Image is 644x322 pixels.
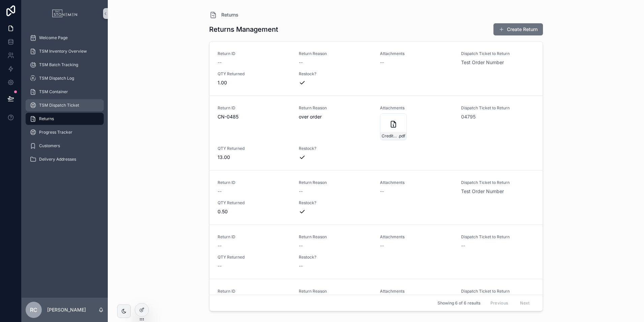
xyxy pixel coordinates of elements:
[380,234,453,240] span: Attachments
[26,59,104,71] a: TSM Batch Tracking
[299,51,372,56] span: Return Reason
[210,170,543,224] a: Return ID--Return Reason--Attachments--Dispatch Ticket to ReturnTest Order NumberQTY Returned0.50...
[380,51,453,56] span: Attachments
[210,224,543,279] a: Return ID--Return Reason--Attachments--Dispatch Ticket to Return--QTY Returned--Restock?--
[26,45,104,57] a: TSM Inventory Overview
[218,79,291,86] span: 1.00
[218,263,222,269] span: --
[299,289,372,294] span: Return Reason
[299,59,303,66] span: --
[218,254,291,260] span: QTY Returned
[218,200,291,206] span: QTY Returned
[30,306,37,314] span: RC
[218,59,222,66] span: --
[39,35,68,41] span: Welcome Page
[299,180,372,185] span: Return Reason
[380,188,384,195] span: --
[39,76,74,81] span: TSM Dispatch Log
[26,32,104,44] a: Welcome Page
[461,51,534,56] span: Dispatch Ticket to Return
[26,99,104,111] a: TSM Dispatch Ticket
[218,234,291,240] span: Return ID
[461,59,504,66] a: Test Order Number
[299,71,372,77] span: Restock?
[461,113,476,120] a: 04795
[461,105,534,111] span: Dispatch Ticket to Return
[299,254,372,260] span: Restock?
[39,116,54,122] span: Returns
[218,154,291,161] span: 13.00
[218,188,222,195] span: --
[299,242,303,249] span: --
[218,105,291,111] span: Return ID
[26,113,104,125] a: Returns
[26,86,104,98] a: TSM Container
[380,242,384,249] span: --
[221,11,238,18] span: Returns
[218,146,291,151] span: QTY Returned
[26,126,104,138] a: Progress Tracker
[209,25,278,34] h1: Returns Management
[299,146,372,151] span: Restock?
[218,113,291,120] span: CN-0485
[218,71,291,77] span: QTY Returned
[26,72,104,84] a: TSM Dispatch Log
[380,289,453,294] span: Attachments
[299,200,372,206] span: Restock?
[39,157,76,162] span: Delivery Addresses
[461,188,504,195] a: Test Order Number
[210,96,543,170] a: Return IDCN-0485Return Reasonover orderAttachmentsCredit-Note-CN-04854.pdfDispatch Ticket to Retu...
[218,242,222,249] span: --
[47,306,86,313] p: [PERSON_NAME]
[299,263,303,269] span: --
[461,242,465,249] span: --
[26,140,104,152] a: Customers
[39,143,60,149] span: Customers
[218,51,291,56] span: Return ID
[299,105,372,111] span: Return Reason
[380,105,453,111] span: Attachments
[299,234,372,240] span: Return Reason
[39,49,87,54] span: TSM Inventory Overview
[380,59,384,66] span: --
[382,133,398,139] span: Credit-Note-CN-04854
[380,180,453,185] span: Attachments
[209,11,238,19] a: Returns
[438,300,480,306] span: Showing 6 of 6 results
[398,133,405,139] span: .pdf
[39,103,79,108] span: TSM Dispatch Ticket
[210,42,543,96] a: Return ID--Return Reason--Attachments--Dispatch Ticket to ReturnTest Order NumberQTY Returned1.00...
[461,289,534,294] span: Dispatch Ticket to Return
[461,180,534,185] span: Dispatch Ticket to Return
[218,180,291,185] span: Return ID
[39,130,72,135] span: Progress Tracker
[39,62,78,68] span: TSM Batch Tracking
[39,89,68,95] span: TSM Container
[461,234,534,240] span: Dispatch Ticket to Return
[299,188,303,195] span: --
[493,23,543,35] button: Create Return
[218,289,291,294] span: Return ID
[26,153,104,165] a: Delivery Addresses
[49,8,81,19] img: App logo
[299,113,372,120] span: over order
[218,208,291,215] span: 0.50
[22,27,108,174] div: scrollable content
